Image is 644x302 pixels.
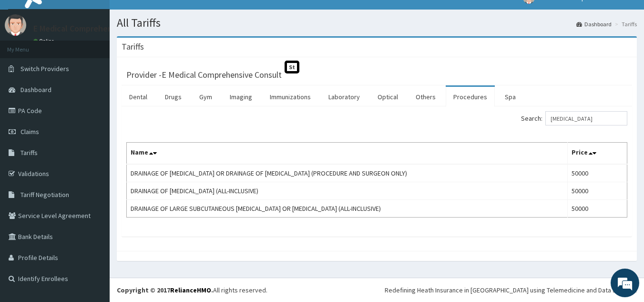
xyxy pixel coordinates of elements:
span: Switch Providers [20,64,69,73]
span: St [285,61,299,73]
th: Price [567,143,627,165]
img: d_794563401_company_1708531726252_794563401 [18,48,39,72]
td: DRAINAGE OF [MEDICAL_DATA] (ALL-INCLUSIVE) [127,182,568,200]
p: E Medical Comprehensive Consult [33,24,158,33]
a: RelianceHMO [170,286,211,294]
a: Dental [122,87,155,107]
h3: Provider - E Medical Comprehensive Consult [126,71,282,79]
a: Procedures [446,87,495,107]
span: We're online! [55,90,132,187]
a: Dashboard [576,20,612,28]
div: Chat with us now [50,53,160,66]
h1: All Tariffs [117,17,637,29]
td: 50000 [567,200,627,218]
div: Redefining Heath Insurance in [GEOGRAPHIC_DATA] using Telemedicine and Data Science! [385,285,637,295]
img: User Image [5,14,26,36]
textarea: Type your message and hit 'Enter' [5,201,182,234]
span: Dashboard [20,85,51,94]
a: Online [33,38,56,44]
a: Others [408,87,443,107]
span: Tariff Negotiation [20,190,69,199]
a: Laboratory [321,87,368,107]
span: Tariffs [20,148,38,157]
th: Name [127,143,568,165]
strong: Copyright © 2017 . [117,286,213,294]
li: Tariffs [613,20,637,28]
a: Immunizations [262,87,318,107]
footer: All rights reserved. [110,278,644,302]
td: DRAINAGE OF LARGE SUBCUTANEOUS [MEDICAL_DATA] OR [MEDICAL_DATA] (ALL-INCLUSIVE) [127,200,568,218]
label: Search: [521,111,627,125]
td: DRAINAGE OF [MEDICAL_DATA] OR DRAINAGE OF [MEDICAL_DATA] (PROCEDURE AND SURGEON ONLY) [127,164,568,182]
a: Spa [497,87,523,107]
span: Claims [20,127,39,136]
td: 50000 [567,164,627,182]
td: 50000 [567,182,627,200]
a: Gym [192,87,220,107]
a: Optical [370,87,406,107]
a: Drugs [157,87,189,107]
a: Imaging [222,87,260,107]
div: Minimize live chat window [156,5,179,28]
h3: Tariffs [122,42,144,51]
input: Search: [545,111,627,125]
